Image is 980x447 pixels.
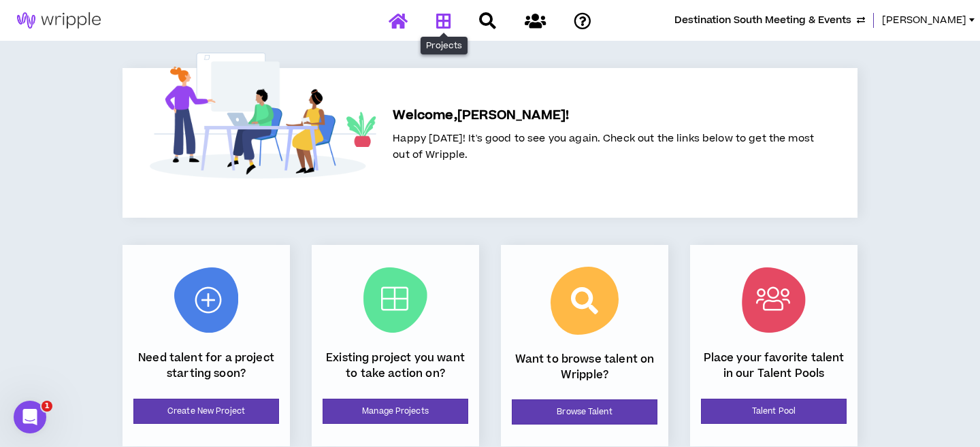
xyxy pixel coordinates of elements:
p: Want to browse talent on Wripple? [512,352,657,382]
span: Destination South Meeting & Events [674,13,851,28]
a: Talent Pool [701,399,847,424]
a: Manage Projects [323,399,468,424]
img: New Project [174,267,238,333]
p: Place your favorite talent in our Talent Pools [701,350,847,381]
img: Talent Pool [742,267,806,333]
img: Current Projects [363,267,427,333]
iframe: Intercom live chat [14,401,46,433]
p: Need talent for a project starting soon? [133,350,279,381]
a: Browse Talent [512,399,657,425]
a: Create New Project [133,399,279,424]
span: 1 [42,401,52,412]
button: Destination South Meeting & Events [674,13,865,28]
span: Happy [DATE]! It's good to see you again. Check out the links below to get the most out of Wripple. [393,131,814,162]
span: [PERSON_NAME] [882,13,966,28]
p: Existing project you want to take action on? [323,350,468,381]
div: Projects [421,37,468,54]
h5: Welcome, [PERSON_NAME] ! [393,106,814,125]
